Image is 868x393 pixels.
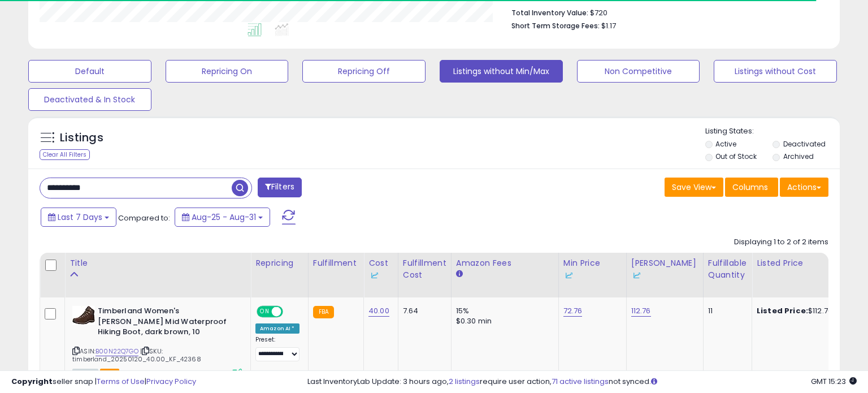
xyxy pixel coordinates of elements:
button: Columns [725,178,778,197]
button: Repricing On [166,60,289,83]
span: Aug-25 - Aug-31 [192,211,256,223]
img: InventoryLab Logo [563,270,575,281]
div: Last InventoryLab Update: 3 hours ago, require user action, not synced. [307,377,857,387]
div: Some or all of the values in this column are provided from Inventory Lab. [631,269,698,281]
div: seller snap | | [11,377,196,387]
button: Actions [780,178,828,197]
small: Amazon Fees. [456,269,463,279]
img: 41pO6r7MFCL._SL40_.jpg [72,306,95,325]
button: Non Competitive [577,60,700,83]
b: Timberland Women's [PERSON_NAME] Mid Waterproof Hiking Boot, dark brown, 10 [98,306,235,340]
div: Repricing [255,257,303,269]
small: FBA [313,306,334,318]
button: Repricing Off [302,60,426,83]
div: Fulfillable Quantity [708,257,747,281]
span: Compared to: [118,213,170,223]
label: Active [715,139,736,149]
span: | SKU: timberland_20250120_40.00_KF_42368 [72,347,201,364]
label: Archived [783,152,814,161]
strong: Copyright [11,376,53,387]
a: Terms of Use [97,376,145,387]
a: 71 active listings [552,376,609,387]
div: Title [70,257,246,269]
a: 40.00 [368,305,389,317]
div: Some or all of the values in this column are provided from Inventory Lab. [563,269,622,281]
div: $0.30 min [456,316,550,326]
label: Out of Stock [715,152,757,161]
span: Last 7 Days [58,211,102,223]
button: Deactivated & In Stock [28,88,151,111]
span: 2025-09-8 15:23 GMT [811,376,857,387]
span: All listings currently available for purchase on Amazon [72,369,98,378]
div: 7.64 [403,306,442,316]
img: InventoryLab Logo [631,270,643,281]
a: 2 listings [449,376,480,387]
div: Clear All Filters [40,149,90,160]
a: 112.76 [631,305,651,317]
span: ON [258,307,272,317]
button: Last 7 Days [41,208,116,227]
img: InventoryLab Logo [368,270,380,281]
div: [PERSON_NAME] [631,257,698,281]
div: Fulfillment Cost [403,257,446,281]
button: Listings without Cost [714,60,837,83]
div: Displaying 1 to 2 of 2 items [734,237,828,248]
div: 15% [456,306,550,316]
a: B00N22Q7GO [96,347,138,356]
div: $112.76 [757,306,850,316]
b: Short Term Storage Fees: [511,21,600,31]
button: Aug-25 - Aug-31 [175,208,270,227]
div: 11 [708,306,743,316]
a: 72.76 [563,305,583,317]
div: ASIN: [72,306,242,377]
span: FBA [100,369,119,378]
div: Cost [368,257,393,281]
button: Filters [258,178,302,197]
button: Listings without Min/Max [440,60,563,83]
button: Default [28,60,151,83]
h5: Listings [60,130,103,146]
p: Listing States: [705,126,840,137]
span: $1.17 [601,20,616,31]
div: Fulfillment [313,257,359,269]
b: Listed Price: [757,305,808,316]
button: Save View [665,178,723,197]
div: Preset: [255,336,300,361]
div: Amazon AI * [255,323,300,334]
label: Deactivated [783,139,826,149]
b: Total Inventory Value: [511,8,588,18]
div: Min Price [563,257,622,281]
li: $720 [511,5,820,19]
a: Privacy Policy [146,376,196,387]
div: Amazon Fees [456,257,554,269]
span: Columns [732,182,768,193]
div: Some or all of the values in this column are provided from Inventory Lab. [368,269,393,281]
div: Listed Price [757,257,854,269]
span: OFF [281,307,300,317]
